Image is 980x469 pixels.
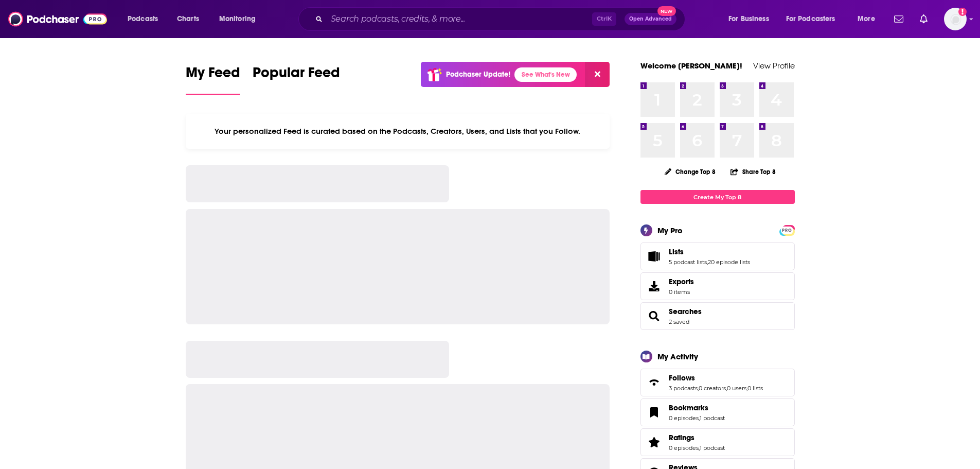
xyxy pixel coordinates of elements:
span: , [707,258,708,266]
span: My Feed [186,64,240,88]
span: For Business [728,12,769,26]
a: Lists [669,247,750,256]
span: Bookmarks [669,403,708,412]
span: Exports [644,279,665,293]
button: open menu [120,11,171,27]
div: My Activity [657,352,698,361]
a: Follows [669,373,763,383]
a: 0 creators [699,385,726,392]
a: Show notifications dropdown [916,10,932,28]
img: User Profile [944,8,967,30]
span: PRO [781,227,793,234]
a: Follows [644,375,665,390]
svg: Add a profile image [958,8,967,16]
span: Popular Feed [253,64,340,88]
a: Searches [669,307,702,316]
a: Exports [640,272,795,300]
a: Bookmarks [644,405,665,420]
button: open menu [779,11,850,27]
span: Lists [640,242,795,270]
span: Charts [177,12,199,26]
div: Your personalized Feed is curated based on the Podcasts, Creators, Users, and Lists that you Follow. [186,114,610,149]
a: Popular Feed [253,64,340,95]
a: 2 saved [669,318,689,325]
a: Lists [644,249,665,264]
span: , [726,385,727,392]
a: 1 podcast [700,444,725,451]
a: 0 episodes [669,444,699,451]
a: My Feed [186,64,240,95]
a: 0 users [727,385,746,392]
a: Bookmarks [669,403,725,412]
span: , [699,444,700,451]
a: 1 podcast [700,414,725,422]
span: Logged in as KaitlynEsposito [944,8,967,30]
span: , [698,385,699,392]
span: Podcasts [128,12,158,26]
span: Exports [669,277,694,286]
a: Create My Top 8 [640,190,795,204]
span: Monitoring [219,12,256,26]
a: PRO [781,226,793,234]
button: open menu [721,11,782,27]
span: Ratings [669,433,694,442]
a: View Profile [753,61,795,71]
a: 0 episodes [669,414,699,422]
a: Welcome [PERSON_NAME]! [640,61,742,71]
button: Open AdvancedNew [625,13,676,25]
div: My Pro [657,225,683,235]
span: , [746,385,747,392]
p: Podchaser Update! [446,70,510,79]
a: 20 episode lists [708,258,750,266]
img: Podchaser - Follow, Share and Rate Podcasts [8,9,107,29]
span: More [858,12,875,26]
span: Searches [640,302,795,330]
span: For Podcasters [786,12,835,26]
a: Show notifications dropdown [890,10,907,28]
a: Ratings [644,435,665,449]
input: Search podcasts, credits, & more... [327,11,592,27]
span: , [699,414,700,422]
button: Show profile menu [944,8,967,30]
button: open menu [212,11,269,27]
button: open menu [850,11,888,27]
div: Search podcasts, credits, & more... [308,7,695,31]
span: New [657,6,676,16]
a: 3 podcasts [669,385,698,392]
span: 0 items [669,288,694,296]
a: Ratings [669,433,725,442]
a: Charts [170,11,205,27]
span: Open Advanced [629,16,672,22]
button: Change Top 8 [658,165,722,178]
button: Share Top 8 [730,162,776,182]
span: Bookmarks [640,398,795,426]
a: 0 lists [747,385,763,392]
span: Follows [669,373,695,383]
a: See What's New [514,67,577,82]
span: Follows [640,369,795,396]
span: Ctrl K [592,12,616,26]
a: Searches [644,309,665,323]
span: Ratings [640,428,795,456]
span: Lists [669,247,684,256]
a: 5 podcast lists [669,258,707,266]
